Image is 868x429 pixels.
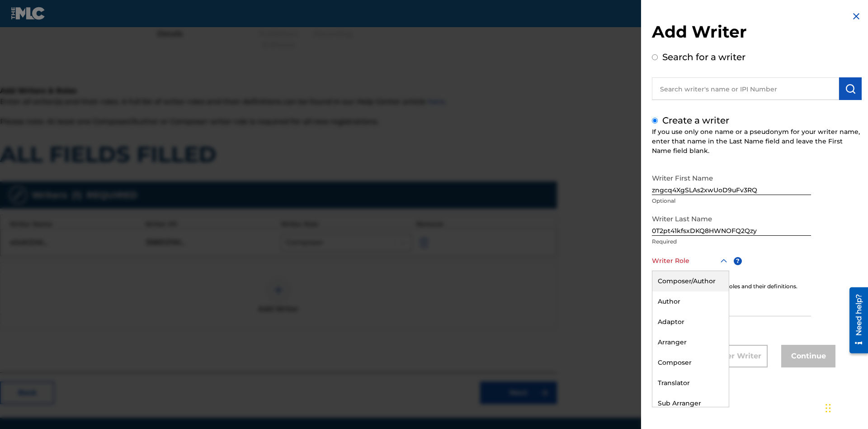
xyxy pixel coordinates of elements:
img: Search Works [845,83,856,94]
div: Author [652,291,729,312]
iframe: Chat Widget [823,386,868,429]
div: Composer [652,353,729,373]
input: Search writer's name or IPI Number [652,77,839,100]
img: MLC Logo [11,7,46,20]
div: Sub Arranger [652,393,729,414]
p: Optional [652,197,811,205]
h2: Add Writer [652,22,862,45]
span: ? [734,257,742,265]
p: Optional [652,318,811,326]
iframe: Resource Center [843,284,868,358]
div: Click for a list of writer roles and their definitions. [652,282,862,291]
div: Composer/Author [652,271,729,291]
div: Adaptor [652,312,729,332]
div: If you use only one name or a pseudonym for your writer name, enter that name in the Last Name fi... [652,127,862,156]
label: Create a writer [662,115,729,126]
div: Translator [652,373,729,393]
div: Drag [826,395,831,422]
label: Search for a writer [662,52,745,62]
p: Required [652,238,811,246]
div: Arranger [652,332,729,353]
